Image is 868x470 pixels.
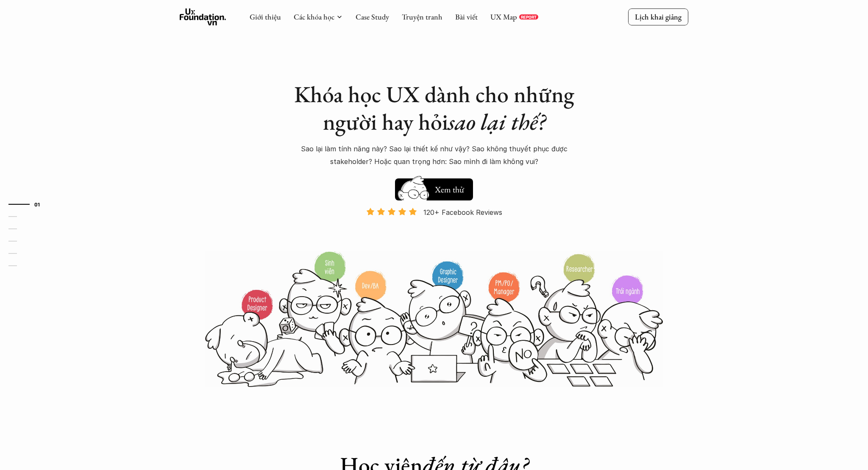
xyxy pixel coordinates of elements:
a: Lịch khai giảng [628,8,688,25]
a: Các khóa học [294,12,334,22]
h1: Khóa học UX dành cho những người hay hỏi [286,81,582,136]
p: REPORT [521,14,537,19]
em: sao lại thế? [448,107,545,136]
a: Bài viết [455,12,478,22]
a: 120+ Facebook Reviews [359,207,509,250]
a: Truyện tranh [402,12,442,22]
a: Case Study [356,12,389,22]
h5: Xem thử [435,184,464,195]
a: REPORT [519,14,538,19]
a: UX Map [490,12,517,22]
p: Lịch khai giảng [635,12,682,22]
p: 120+ Facebook Reviews [423,206,502,219]
p: Sao lại làm tính năng này? Sao lại thiết kế như vậy? Sao không thuyết phục được stakeholder? Hoặc... [290,142,578,168]
a: Giới thiệu [250,12,281,22]
a: Xem thử [395,174,473,200]
a: 01 [8,199,49,209]
strong: 01 [34,201,40,207]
